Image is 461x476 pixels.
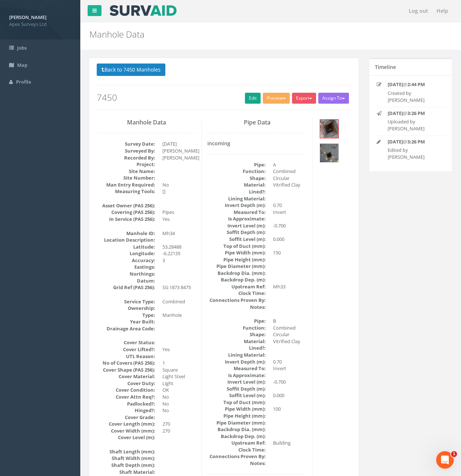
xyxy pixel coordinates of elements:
dd: No [162,394,196,400]
h2: 7450 [97,93,351,102]
dt: Backdrop Dia. (mm): [207,426,266,433]
dt: Invert Depth (m): [207,358,266,365]
dt: Lined?: [207,188,266,195]
a: Edit [245,93,261,104]
dt: Lining Material: [207,352,266,358]
dd: Combined [273,168,307,175]
h3: Manhole Data [97,119,196,126]
p: @ [388,138,442,145]
dd: B [273,318,307,325]
dt: Pipe: [207,161,266,168]
dt: Measured To: [207,365,266,372]
dt: Shaft Width (mm): [97,455,155,462]
dt: Upstream Ref: [207,283,266,290]
dt: Project: [97,161,155,168]
dt: Is Approximate: [207,215,266,222]
dd: 3 [162,257,196,264]
dt: Site Name: [97,168,155,175]
dd: -0.700 [273,222,307,229]
dd: OK [162,387,196,394]
dd: Mh33 [273,283,307,290]
dt: Cover Lifted?: [97,346,155,353]
dd: SG 1873 8475 [162,284,196,291]
dt: Cover Length (mm): [97,421,155,427]
dd: [PERSON_NAME] [162,147,196,154]
dt: Cover Condition: [97,387,155,394]
dt: Backdrop Dep. (m): [207,276,266,283]
dt: Cover Attn Req?: [97,394,155,400]
strong: [DATE] [388,81,403,88]
dt: Northings: [97,270,155,277]
dt: Cover Shape (PAS 256): [97,366,155,373]
dt: Clock Time: [207,446,266,453]
dd: [] [162,188,196,195]
dd: 270 [162,421,196,427]
dd: -6.22135 [162,250,196,257]
dt: Ownership: [97,305,155,312]
dd: Light [162,380,196,387]
dd: A [273,161,307,168]
dd: 150 [273,249,307,256]
dt: Top of Duct (mm): [207,399,266,406]
dd: Light Steel [162,373,196,380]
dd: Vitrified Clay [273,181,307,188]
dt: Pipe Width (mm): [207,249,266,256]
span: Jobs [17,45,27,51]
span: Apex Surveys Ltd [9,21,71,28]
p: Edited by [PERSON_NAME] [388,147,442,160]
dt: Man Entry Required: [97,181,155,188]
dt: Padlocked?: [97,400,155,407]
dd: 0.70 [273,358,307,365]
dd: No [162,400,196,407]
dt: Invert Depth (m): [207,202,266,209]
dt: Site Number: [97,174,155,181]
h3: Pipe Data [207,119,307,126]
dt: Cover Material: [97,373,155,380]
dt: Manhole ID: [97,230,155,237]
h4: Incoming [207,141,307,146]
dd: 0.000 [273,236,307,243]
dd: Combined [273,325,307,331]
strong: 3:26 PM [407,110,425,116]
strong: 3:26 PM [407,138,425,145]
strong: [DATE] [388,138,403,145]
dt: Cover Status: [97,339,155,346]
dt: Soffit Level (m): [207,236,266,243]
dt: Shaft Length (mm): [97,448,155,455]
dt: Service Type: [97,298,155,305]
dt: Connections Proven By: [207,297,266,304]
dt: Lined?: [207,345,266,352]
dt: Notes: [207,460,266,467]
dt: Hinged?: [97,407,155,414]
dt: Backdrop Dep. (m): [207,433,266,440]
dd: 53.28488 [162,243,196,250]
button: Export [292,93,316,104]
dt: Soffit Depth (m): [207,385,266,392]
dt: Connections Proven By: [207,453,266,460]
dt: Pipe Width (mm): [207,406,266,412]
dt: Invert Level (m): [207,222,266,229]
span: 1 [451,451,457,457]
dt: Recorded By: [97,154,155,161]
dt: Pipe Height (mm): [207,256,266,263]
button: Back to 7450 Manholes [97,64,165,76]
dt: Survey Date: [97,141,155,147]
dd: Circular [273,175,307,182]
dt: Is Approximate: [207,372,266,379]
dt: UTL Reason: [97,353,155,360]
dt: Cover Grade: [97,414,155,421]
dd: Vitrified Clay [273,338,307,345]
dt: Material: [207,338,266,345]
span: Map [17,62,27,68]
dd: Square [162,366,196,373]
dt: Pipe Diameter (mm): [207,263,266,270]
button: Assign To [318,93,349,104]
dd: 0.70 [273,202,307,209]
dd: 0.000 [273,392,307,399]
dd: Mh34 [162,230,196,237]
dt: Notes: [207,304,266,311]
dt: Cover Duty: [97,380,155,387]
p: @ [388,110,442,117]
dt: Shape: [207,331,266,338]
dt: Top of Duct (mm): [207,243,266,250]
